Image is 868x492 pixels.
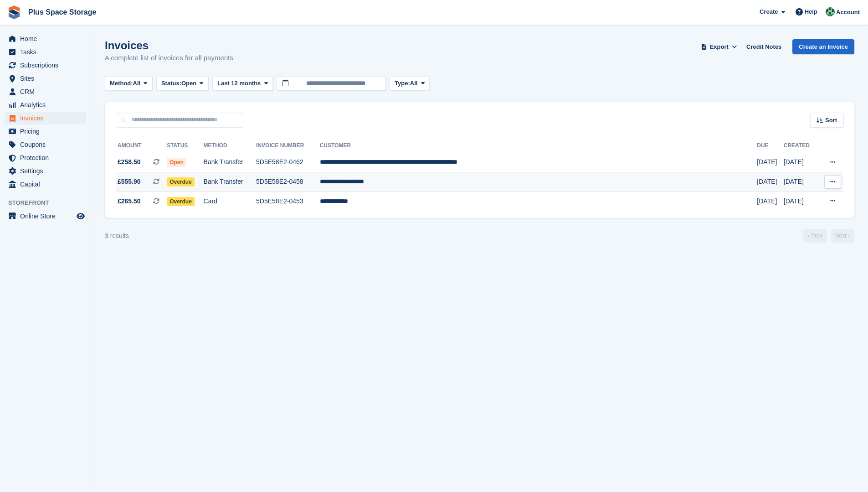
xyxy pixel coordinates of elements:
span: CRM [20,85,75,98]
td: [DATE] [784,153,818,172]
span: Storefront [8,198,91,207]
span: Help [805,7,817,16]
span: Capital [20,178,75,191]
span: All [410,79,418,88]
span: All [133,79,141,88]
img: Karolis Stasinskas [826,7,835,16]
a: menu [5,165,86,177]
span: Create [760,7,778,16]
span: Sites [20,72,75,85]
a: menu [5,138,86,151]
img: stora-icon-8386f47178a22dfd0bd8f6a31ec36ba5ce8667c1dd55bd0f319d3a0aa187defe.svg [7,5,21,19]
a: Create an Invoice [792,39,854,54]
a: menu [5,59,86,72]
p: A complete list of invoices for all payments [105,53,233,63]
a: menu [5,112,86,124]
span: £258.50 [118,157,141,167]
td: Card [204,192,257,211]
span: Open [167,158,186,167]
a: menu [5,210,86,223]
div: 3 results [105,231,129,241]
a: Plus Space Storage [25,5,100,20]
span: £265.50 [118,197,141,206]
a: menu [5,98,86,111]
span: Subscriptions [20,59,75,72]
a: menu [5,46,86,58]
span: Export [710,42,729,52]
td: Bank Transfer [204,172,257,192]
a: menu [5,151,86,164]
button: Last 12 months [212,76,273,91]
span: Settings [20,165,75,177]
span: Tasks [20,46,75,58]
button: Export [699,39,739,54]
span: Last 12 months [217,79,261,88]
span: Invoices [20,112,75,124]
span: Pricing [20,125,75,138]
h1: Invoices [105,39,233,52]
button: Type: All [390,76,430,91]
td: [DATE] [757,153,783,172]
nav: Page [801,229,856,243]
span: Protection [20,151,75,164]
td: Bank Transfer [204,153,257,172]
span: Sort [825,116,837,125]
th: Amount [116,139,167,153]
span: Status: [161,79,181,88]
span: Type: [395,79,410,88]
span: Coupons [20,138,75,151]
th: Customer [320,139,757,153]
span: Analytics [20,98,75,111]
a: menu [5,125,86,138]
span: Overdue [167,177,195,186]
a: Credit Notes [743,39,785,54]
span: Home [20,32,75,45]
td: 5D5E58E2-0458 [256,172,320,192]
span: £555.90 [118,177,141,186]
td: 5D5E58E2-0462 [256,153,320,172]
td: [DATE] [784,172,818,192]
a: menu [5,32,86,45]
th: Due [757,139,783,153]
button: Status: Open [156,76,209,91]
th: Status [167,139,203,153]
span: Overdue [167,197,195,206]
a: menu [5,85,86,98]
button: Method: All [105,76,153,91]
a: Previous [803,229,827,243]
th: Created [784,139,818,153]
span: Account [836,8,860,17]
span: Method: [110,79,133,88]
td: [DATE] [784,192,818,211]
span: Open [181,79,196,88]
a: menu [5,178,86,191]
th: Invoice Number [256,139,320,153]
td: [DATE] [757,172,783,192]
span: Online Store [20,210,75,223]
a: Preview store [75,211,86,222]
td: 5D5E58E2-0453 [256,192,320,211]
th: Method [204,139,257,153]
td: [DATE] [757,192,783,211]
a: Next [831,229,854,243]
a: menu [5,72,86,85]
